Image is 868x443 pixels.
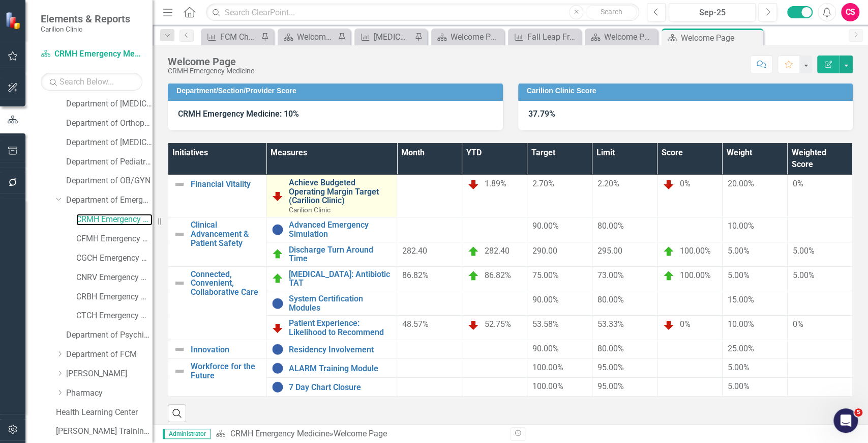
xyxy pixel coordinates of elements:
[597,295,624,304] span: 80.00%
[76,291,153,303] a: CRBH Emergency Medicine
[289,245,392,263] a: Discharge Turn Around Time
[728,221,754,231] span: 10.00%
[728,246,750,256] span: 5.00%
[485,270,511,280] span: 86.82%
[597,381,624,391] span: 95.00%
[728,179,754,188] span: 20.00%
[532,344,559,353] span: 90.00%
[272,248,284,260] img: On Target
[66,156,153,168] a: Department of Pediatrics
[191,220,261,247] a: Clinical Advancement & Patient Safety
[597,221,624,231] span: 80.00%
[5,11,23,30] img: ClearPoint Strategy
[402,270,429,280] span: 86.82%
[680,270,711,280] span: 100.00%
[357,31,412,43] a: [MEDICAL_DATA] Use for CVD Prevention
[206,4,639,21] input: Search ClearPoint...
[280,31,335,43] a: Welcome Page
[728,363,750,372] span: 5.00%
[266,359,397,378] td: Double-Click to Edit Right Click for Context Menu
[220,31,258,43] div: FCM Check
[41,25,130,33] small: Carilion Clinic
[728,295,754,304] span: 15.00%
[289,294,392,312] a: System Certification Modules
[173,228,186,240] img: Not Defined
[76,272,153,284] a: CNRV Emergency Medicine
[532,381,563,391] span: 100.00%
[333,429,386,438] div: Welcome Page
[728,270,750,280] span: 5.00%
[66,137,153,149] a: Department of [MEDICAL_DATA]
[793,246,815,256] span: 5.00%
[230,429,329,438] a: CRMH Emergency Medicine
[289,220,392,238] a: Advanced Emergency Simulation
[532,179,554,188] span: 2.70%
[176,87,498,95] h3: Department/Section/Provider Score
[289,270,392,288] a: [MEDICAL_DATA]: Antibiotic TAT
[272,272,284,285] img: On Target
[191,362,261,380] a: Workforce for the Future
[841,3,859,21] button: CS
[168,175,266,217] td: Double-Click to Edit Right Click for Context Menu
[191,270,261,297] a: Connected, Convenient, Collaborative Care
[76,310,153,322] a: CTCH Emergency Medicine
[66,329,153,341] a: Department of Psychiatry
[528,109,555,119] strong: 37.79%
[66,368,153,380] a: [PERSON_NAME]
[527,87,848,95] h3: Carilion Clinic Score
[272,381,284,393] img: No Information
[663,245,675,258] img: On Target
[41,73,142,91] input: Search Below...
[527,31,578,43] div: Fall Leap Frog Grade - CMC, CNRV, CFMH
[41,13,130,25] span: Elements & Reports
[66,98,153,110] a: Department of [MEDICAL_DATA] Test
[532,363,563,372] span: 100.00%
[168,266,266,340] td: Double-Click to Edit Right Click for Context Menu
[597,246,622,256] span: 295.00
[601,8,622,16] span: Search
[56,426,153,437] a: [PERSON_NAME] Training Scorecard 8/23
[266,378,397,397] td: Double-Click to Edit Right Click for Context Menu
[272,322,284,334] img: Below Plan
[467,178,480,190] img: Below Plan
[168,340,266,359] td: Double-Click to Edit Right Click for Context Menu
[216,428,502,440] div: »
[597,270,624,280] span: 73.00%
[191,345,261,354] a: Innovation
[266,316,397,340] td: Double-Click to Edit Right Click for Context Menu
[272,297,284,310] img: No Information
[173,277,186,289] img: Not Defined
[402,246,427,256] span: 282.40
[854,408,862,417] span: 5
[663,270,675,282] img: On Target
[66,349,153,361] a: Department of FCM
[586,5,637,19] button: Search
[374,31,412,43] div: [MEDICAL_DATA] Use for CVD Prevention
[680,246,711,256] span: 100.00%
[680,179,691,188] span: 0%
[485,246,510,256] span: 282.40
[41,48,142,60] a: CRMH Emergency Medicine
[467,319,480,331] img: Below Plan
[289,178,392,205] a: Achieve Budgeted Operating Margin Target (Carilion Clinic)
[793,319,803,329] span: 0%
[289,319,392,337] a: Patient Experience: Likelihood to Recommend
[76,214,153,226] a: CRMH Emergency Medicine
[191,180,261,189] a: Financial Vitality
[451,31,501,43] div: Welcome Page
[672,7,752,19] div: Sep-25
[173,365,186,377] img: Not Defined
[168,217,266,266] td: Double-Click to Edit Right Click for Context Menu
[66,387,153,399] a: Pharmacy
[272,224,284,236] img: No Information
[266,242,397,266] td: Double-Click to Edit Right Click for Context Menu
[597,344,624,353] span: 80.00%
[272,343,284,355] img: No Information
[793,270,815,280] span: 5.00%
[266,266,397,291] td: Double-Click to Edit Right Click for Context Menu
[728,319,754,329] span: 10.00%
[597,179,619,188] span: 2.20%
[266,340,397,359] td: Double-Click to Edit Right Click for Context Menu
[266,217,397,242] td: Double-Click to Edit Right Click for Context Menu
